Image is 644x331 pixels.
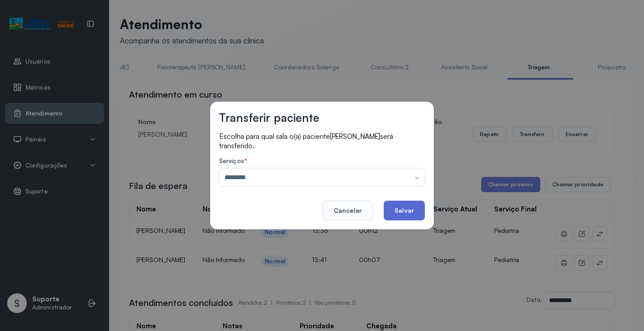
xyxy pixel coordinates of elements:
button: Salvar [384,201,425,220]
h3: Transferir paciente [219,111,319,125]
span: [PERSON_NAME] [330,132,380,141]
p: Escolha para qual sala o(a) paciente será transferido. [219,132,425,150]
button: Cancelar [322,201,373,220]
span: Serviços [219,157,244,164]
